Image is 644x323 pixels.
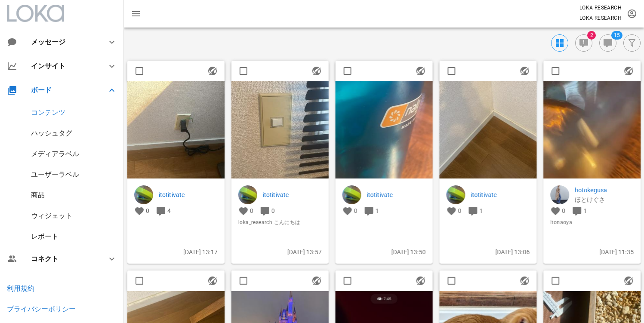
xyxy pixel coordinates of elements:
p: LOKA RESEARCH [579,14,622,22]
a: 利用規約 [7,284,34,292]
div: メッセージ [31,38,93,46]
a: hotokegusa [575,185,634,195]
img: 1470190508418864_17908973757170664_231730899522765862_n.jpg [127,81,225,178]
a: ユーザーラベル [31,170,79,178]
div: コネクト [31,255,96,263]
img: 1432666469381389_522264734148733_5604741560536140611_n.jpg [231,81,329,178]
span: itonaoya [550,218,634,227]
img: hotokegusa [550,185,569,204]
a: コンテンツ [31,108,65,117]
a: itotitivate [367,190,426,200]
span: 1 [584,207,587,214]
span: 0 [271,207,275,214]
img: itotitivate [134,185,153,204]
span: 0 [458,207,462,214]
img: itotitivate [446,185,465,204]
a: 商品 [31,191,45,199]
a: itotitivate [263,190,322,200]
span: バッジ [611,31,622,40]
span: 0 [354,207,357,214]
p: [DATE] 11:35 [550,247,634,257]
p: [DATE] 13:17 [134,247,218,257]
span: バッジ [587,31,596,40]
img: itotitivate [238,185,257,204]
img: 1432681469311621_494688162969632_5604638784832568328_n.jpg [336,81,433,178]
a: プライバシーポリシー [7,305,76,313]
a: ウィジェット [31,212,72,220]
p: LOKA RESEARCH [579,3,622,12]
p: [DATE] 13:06 [446,247,530,257]
span: 1 [480,207,483,214]
a: itotitivate [159,190,218,200]
div: インサイト [31,62,96,70]
div: ボード [31,86,96,94]
span: 0 [250,207,253,214]
img: itotitivate [342,185,361,204]
a: メディアラベル [31,150,79,158]
img: 1426202AQPTrYEJ5TOO99Y_nEerWV3WJr5BEFDBHazbGUVxNy1CXv6aRIaY5clrZqrVjfOmTvZQEoloHfw2_o-nzmB2B5m-.jpg [543,81,641,178]
span: 1 [376,207,379,214]
p: ほとけぐさ [575,195,634,204]
a: itotitivate [471,190,530,200]
span: 0 [146,207,149,214]
p: [DATE] 13:50 [342,247,426,257]
span: 0 [562,207,565,214]
a: レポート [31,232,59,240]
p: [DATE] 13:57 [238,247,322,257]
a: ハッシュタグ [31,129,72,137]
img: 1432708469390712_1797290254009142_1340783768138872327_n.jpg [439,81,536,178]
span: 4 [167,207,171,214]
span: loka_research こんにちは [238,218,322,227]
